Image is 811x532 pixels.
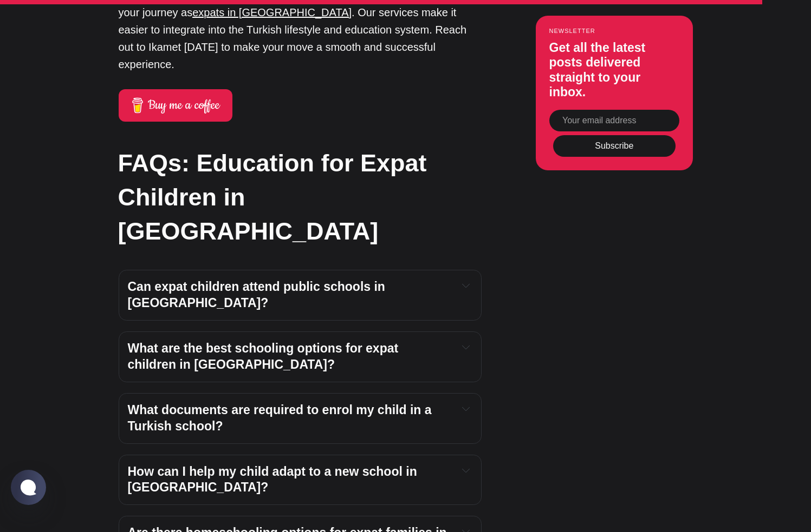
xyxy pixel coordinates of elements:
[549,110,679,131] input: Your email address
[128,341,402,371] span: What are the best schooling options for expat children in [GEOGRAPHIC_DATA]?
[118,146,481,248] h2: FAQs: Education for Expat Children in [GEOGRAPHIC_DATA]
[128,280,389,310] span: Can expat children attend public schools in [GEOGRAPHIC_DATA]?
[460,341,472,354] button: Expand toggle to read content
[549,28,679,35] small: Newsletter
[553,136,676,157] button: Subscribe
[460,402,472,415] button: Expand toggle to read content
[192,6,352,18] a: expats in [GEOGRAPHIC_DATA]
[549,41,679,100] h3: Get all the latest posts delivered straight to your inbox.
[460,464,472,477] button: Expand toggle to read content
[460,279,472,292] button: Expand toggle to read content
[128,464,421,495] span: How can I help my child adapt to a new school in [GEOGRAPHIC_DATA]?
[128,403,435,433] span: What documents are required to enrol my child in a Turkish school?
[119,89,232,122] a: Buy me a coffee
